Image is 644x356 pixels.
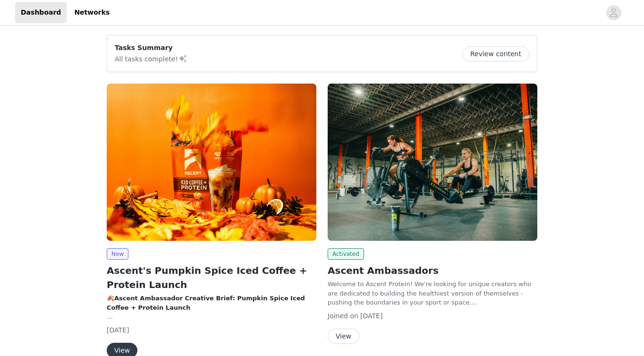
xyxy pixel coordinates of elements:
span: New [107,248,128,260]
a: View [328,333,359,340]
img: Ascent Protein [328,84,537,241]
a: Networks [68,2,115,23]
span: [DATE] [360,312,382,320]
h2: Ascent's Pumpkin Spice Iced Coffee + Protein Launch [107,263,316,292]
h3: 🍂 [107,294,316,312]
p: Tasks Summary [115,43,187,53]
p: Welcome to Ascent Protein! We're looking for unique creators who are dedicated to building the he... [328,280,537,307]
a: View [107,347,137,354]
strong: Ascent Ambassador Creative Brief: Pumpkin Spice Iced Coffee + Protein Launch [107,295,305,311]
a: Dashboard [15,2,67,23]
img: Ascent Protein [107,84,316,241]
p: All tasks complete! [115,53,187,64]
h2: Ascent Ambassadors [328,263,537,278]
div: avatar [609,5,618,20]
span: [DATE] [107,326,129,334]
button: View [328,329,359,344]
button: Review content [462,46,529,61]
span: Activated [328,248,364,260]
span: Joined on [328,312,358,320]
